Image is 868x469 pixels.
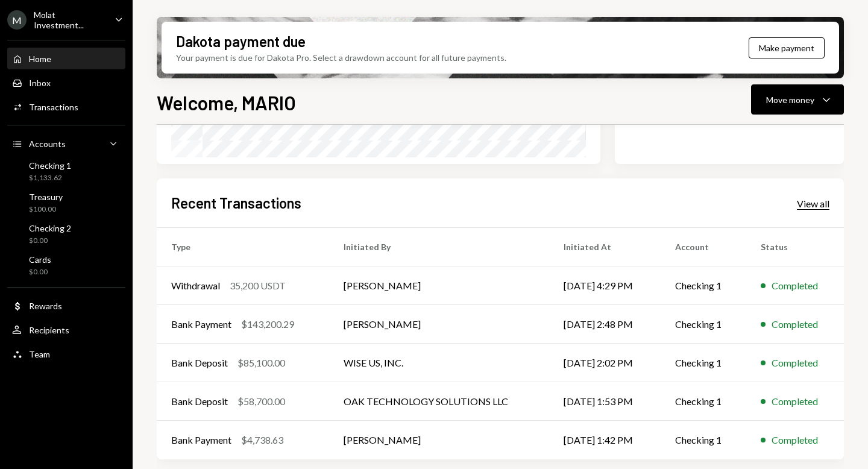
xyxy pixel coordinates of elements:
td: [PERSON_NAME] [329,305,549,344]
div: Bank Deposit [171,356,228,370]
div: Team [29,349,50,359]
div: View all [797,198,829,210]
a: View all [797,197,829,210]
a: Transactions [7,96,125,118]
td: Checking 1 [661,344,746,382]
div: Recipients [29,325,69,335]
div: Cards [29,254,51,265]
th: Initiated By [329,228,549,266]
a: Checking 2$0.00 [7,219,125,248]
td: OAK TECHNOLOGY SOLUTIONS LLC [329,382,549,421]
button: Make payment [749,37,825,58]
th: Initiated At [549,228,661,266]
div: Rewards [29,301,62,311]
td: [PERSON_NAME] [329,421,549,459]
div: Checking 2 [29,223,71,233]
a: Home [7,48,125,69]
div: $143,200.29 [241,317,294,332]
div: Completed [772,279,818,293]
div: Home [29,54,51,64]
div: $100.00 [29,204,63,215]
a: Inbox [7,72,125,93]
td: [PERSON_NAME] [329,266,549,305]
div: Completed [772,433,818,447]
td: [DATE] 2:02 PM [549,344,661,382]
td: WISE US, INC. [329,344,549,382]
a: Team [7,343,125,365]
a: Checking 1$1,133.62 [7,157,125,186]
td: Checking 1 [661,266,746,305]
th: Account [661,228,746,266]
div: Your payment is due for Dakota Pro. Select a drawdown account for all future payments. [176,51,506,64]
div: Inbox [29,78,51,88]
div: Checking 1 [29,160,71,171]
div: Dakota payment due [176,31,306,51]
a: Cards$0.00 [7,251,125,280]
div: Completed [772,317,818,332]
div: Completed [772,356,818,370]
th: Type [157,228,329,266]
div: $4,738.63 [241,433,283,447]
div: $0.00 [29,236,71,246]
div: Withdrawal [171,279,220,293]
a: Treasury$100.00 [7,188,125,217]
div: M [7,10,27,30]
div: Accounts [29,139,66,149]
div: Move money [766,93,814,106]
div: $1,133.62 [29,173,71,183]
div: Bank Payment [171,317,231,332]
td: [DATE] 2:48 PM [549,305,661,344]
a: Rewards [7,295,125,316]
td: Checking 1 [661,421,746,459]
h2: Recent Transactions [171,193,301,213]
h1: Welcome, MARIO [157,90,296,115]
a: Recipients [7,319,125,341]
td: Checking 1 [661,382,746,421]
div: $58,700.00 [237,394,285,409]
td: [DATE] 4:29 PM [549,266,661,305]
th: Status [746,228,844,266]
div: $0.00 [29,267,51,277]
div: Transactions [29,102,78,112]
div: $85,100.00 [237,356,285,370]
div: Completed [772,394,818,409]
td: Checking 1 [661,305,746,344]
button: Move money [751,84,844,115]
div: Treasury [29,192,63,202]
div: 35,200 USDT [230,279,286,293]
div: Molat Investment... [34,10,105,30]
a: Accounts [7,133,125,154]
div: Bank Deposit [171,394,228,409]
td: [DATE] 1:42 PM [549,421,661,459]
div: Bank Payment [171,433,231,447]
td: [DATE] 1:53 PM [549,382,661,421]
